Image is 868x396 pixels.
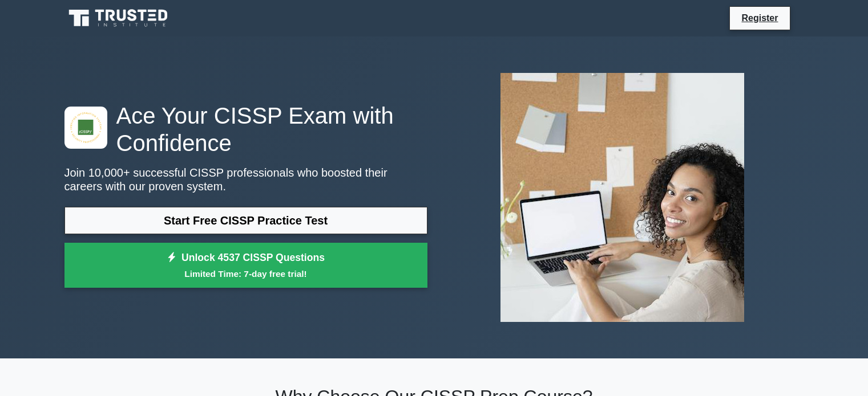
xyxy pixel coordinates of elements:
[64,102,427,157] h1: Ace Your CISSP Exam with Confidence
[64,243,427,288] a: Unlock 4537 CISSP QuestionsLimited Time: 7-day free trial!
[64,207,427,234] a: Start Free CISSP Practice Test
[734,11,785,25] a: Register
[64,166,427,193] p: Join 10,000+ successful CISSP professionals who boosted their careers with our proven system.
[79,267,413,280] small: Limited Time: 7-day free trial!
